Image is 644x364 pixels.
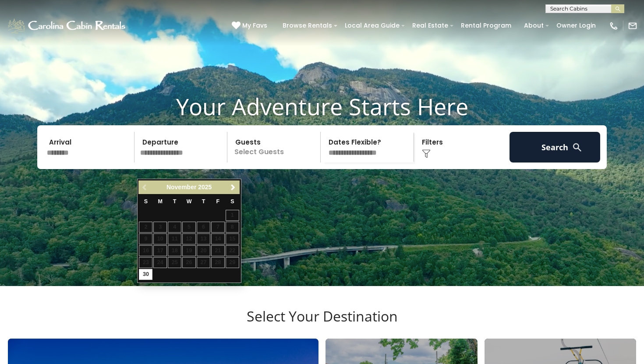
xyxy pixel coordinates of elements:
span: 2025 [198,184,212,191]
a: About [520,19,548,32]
a: My Favs [232,21,269,31]
span: Sunday [144,198,148,205]
img: filter--v1.png [422,149,431,158]
a: 30 [139,269,152,280]
img: phone-regular-white.png [609,21,619,31]
h1: Your Adventure Starts Here [7,93,637,120]
a: Owner Login [552,19,600,32]
img: White-1-1-2.png [7,17,128,35]
img: search-regular-white.png [572,142,583,153]
span: Wednesday [187,198,192,205]
span: Tuesday [173,198,177,205]
a: Next [228,182,239,193]
span: My Favs [242,21,267,30]
span: Next [230,184,237,191]
span: Saturday [230,198,234,205]
span: November [166,184,196,191]
button: Search [510,132,600,163]
span: Thursday [202,198,205,205]
span: Friday [216,198,220,205]
a: Rental Program [456,19,516,32]
h3: Select Your Destination [7,308,637,339]
img: mail-regular-white.png [628,21,637,31]
p: Select Guests [230,132,320,163]
a: Browse Rentals [278,19,336,32]
a: Real Estate [408,19,453,32]
a: Local Area Guide [340,19,404,32]
span: Monday [158,198,163,205]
